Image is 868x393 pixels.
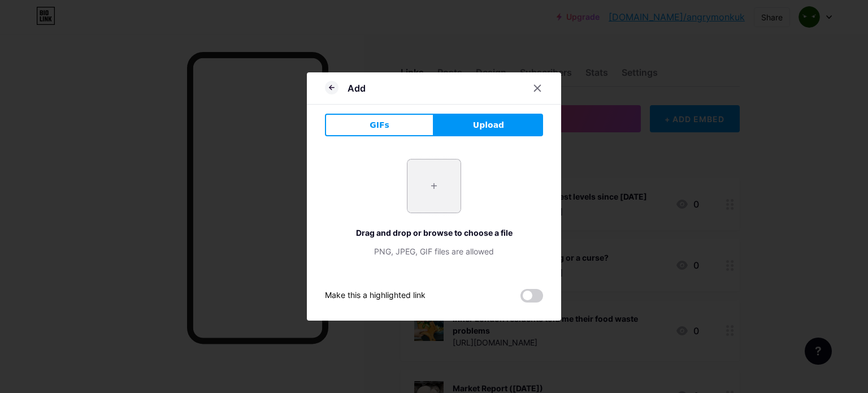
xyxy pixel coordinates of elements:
span: Upload [473,119,504,131]
div: PNG, JPEG, GIF files are allowed [325,245,543,257]
div: Drag and drop or browse to choose a file [325,227,543,239]
div: Add [348,81,366,95]
button: Upload [434,114,543,136]
div: Make this a highlighted link [325,289,426,303]
button: GIFs [325,114,434,136]
span: GIFs [370,119,389,131]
